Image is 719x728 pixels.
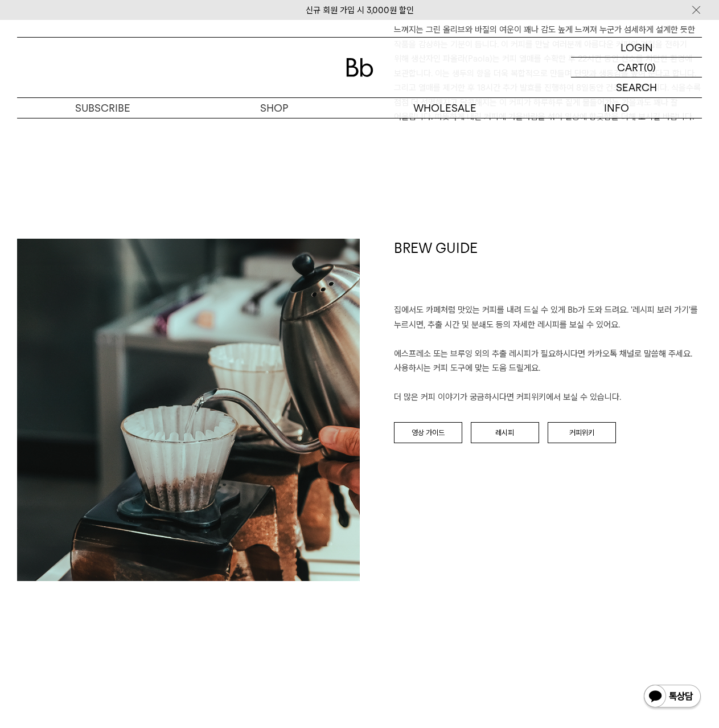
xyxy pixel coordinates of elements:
p: SEARCH [616,77,657,97]
p: CART [617,58,644,77]
a: 커피위키 [548,422,616,444]
p: LOGIN [621,38,653,57]
p: INFO [531,98,702,118]
p: 집에서도 카페처럼 맛있는 커피를 내려 드실 ﻿수 있게 Bb가 도와 드려요. '레시피 보러 가기'를 누르시면, 추출 시간 및 분쇄도 등의 자세한 레시피를 보실 수 있어요. 에스... [394,303,702,405]
p: WHOLESALE [360,98,531,118]
a: 영상 가이드 [394,422,462,444]
h1: BREW GUIDE [394,239,702,304]
a: 레시피 [471,422,539,444]
a: SUBSCRIBE [17,98,188,118]
img: 로고 [346,58,373,77]
a: 신규 회원 가입 시 3,000원 할인 [306,5,414,15]
a: CART (0) [571,58,702,77]
a: SHOP [188,98,360,118]
a: LOGIN [571,38,702,58]
img: 카카오톡 채널 1:1 채팅 버튼 [643,684,702,711]
p: (0) [644,58,656,77]
img: a9080350f8f7d047e248a4ae6390d20f_153659.jpg [17,239,360,582]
